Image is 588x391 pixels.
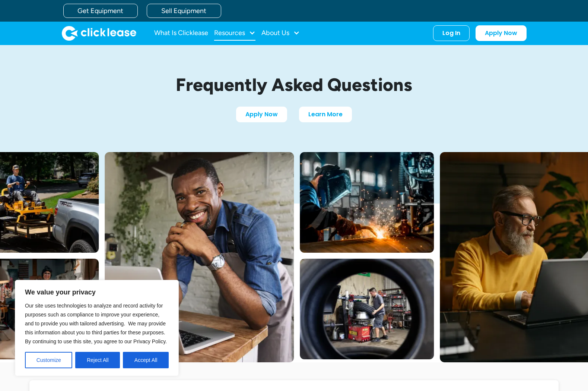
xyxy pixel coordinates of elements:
[25,352,72,368] button: Customize
[25,303,167,344] span: Our site uses technologies to analyze and record activity for purposes such as compliance to impr...
[15,280,179,376] div: We value your privacy
[25,288,169,297] p: We value your privacy
[261,26,300,41] div: About Us
[62,26,136,41] img: Clicklease logo
[214,26,255,41] div: Resources
[476,25,527,41] a: Apply Now
[442,29,460,37] div: Log In
[63,4,138,18] a: Get Equipment
[147,4,221,18] a: Sell Equipment
[75,352,120,368] button: Reject All
[300,259,434,359] img: A man fitting a new tire on a rim
[119,75,469,95] h1: Frequently Asked Questions
[123,352,169,368] button: Accept All
[300,152,434,253] img: A welder in a large mask working on a large pipe
[299,107,352,122] a: Learn More
[154,26,208,41] a: What Is Clicklease
[105,152,294,362] img: A smiling man in a blue shirt and apron leaning over a table with a laptop
[236,107,287,122] a: Apply Now
[62,26,136,41] a: home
